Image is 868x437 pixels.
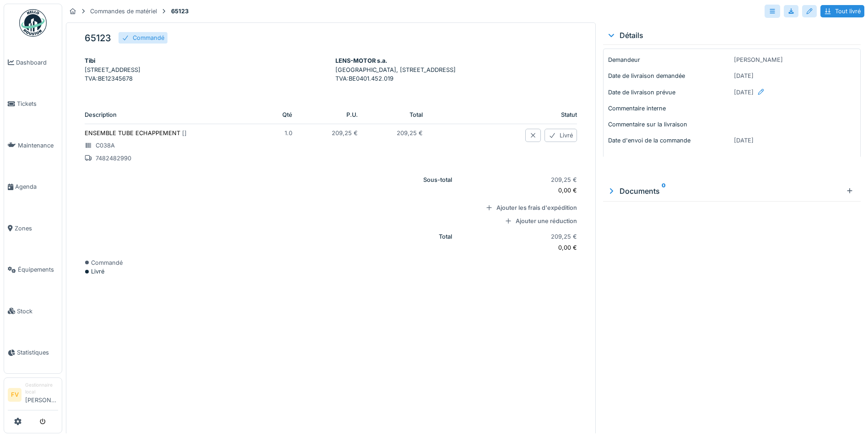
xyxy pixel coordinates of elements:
[85,56,326,65] div: Tibi
[335,56,577,65] div: LENS-MOTOR s.a.
[85,141,253,150] p: C038A
[15,224,58,233] span: Zones
[4,83,62,125] a: Tickets
[182,130,187,137] span: [ ]
[734,55,856,64] p: [PERSON_NAME]
[307,129,358,137] p: 209,25 €
[4,332,62,374] a: Statistiques
[430,217,577,225] div: Ajouter une réduction
[4,290,62,332] a: Stock
[25,382,58,408] li: [PERSON_NAME]
[300,106,365,124] th: P.U.
[734,136,856,145] p: [DATE]
[17,99,58,108] span: Tickets
[467,243,577,252] p: 0,00 €
[90,7,157,16] div: Commandes de matériel
[4,208,62,249] a: Zones
[8,382,58,410] a: FV Gestionnaire local[PERSON_NAME]
[85,228,459,258] th: Total
[260,106,300,124] th: Qté
[430,203,577,212] div: Ajouter les frais d'expédition
[734,71,856,80] p: [DATE]
[17,348,58,357] span: Statistiques
[365,106,431,124] th: Total
[607,186,842,197] div: Documents
[608,88,730,97] p: Date de livraison prévue
[17,307,58,316] span: Stock
[459,106,577,124] th: Statut
[85,258,577,267] div: Commandé
[608,136,730,145] p: Date d'envoi de la commande
[734,88,856,104] div: [DATE]
[133,33,164,42] div: Commandé
[19,9,47,37] img: Badge_color-CXgf-gQk.svg
[820,5,864,17] div: Tout livré
[8,388,22,402] li: FV
[85,171,459,201] th: Sous-total
[167,7,192,16] strong: 65123
[16,58,58,67] span: Dashboard
[4,249,62,291] a: Équipements
[467,186,577,195] p: 0,00 €
[85,33,111,44] h5: 65123
[85,154,253,163] p: 7482482990
[545,129,577,142] div: Livré
[15,182,58,191] span: Agenda
[25,382,58,396] div: Gestionnaire local
[608,104,730,113] p: Commentaire interne
[18,141,58,150] span: Maintenance
[267,129,292,137] p: 1.0
[335,74,577,83] p: TVA : BE0401.452.019
[607,30,857,41] div: Détails
[335,66,577,74] p: [GEOGRAPHIC_DATA], [STREET_ADDRESS]
[467,232,577,241] p: 209,25 €
[4,166,62,208] a: Agenda
[608,120,730,129] p: Commentaire sur la livraison
[4,125,62,166] a: Maintenance
[85,74,326,83] p: TVA : BE12345678
[18,265,58,274] span: Équipements
[4,42,62,83] a: Dashboard
[85,129,253,137] p: ENSEMBLE TUBE ECHAPPEMENT
[85,66,326,74] p: [STREET_ADDRESS]
[608,71,730,80] p: Date de livraison demandée
[85,106,260,124] th: Description
[467,175,577,184] p: 209,25 €
[608,55,730,64] p: Demandeur
[372,129,423,137] p: 209,25 €
[85,267,577,276] div: Livré
[662,186,666,197] sup: 0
